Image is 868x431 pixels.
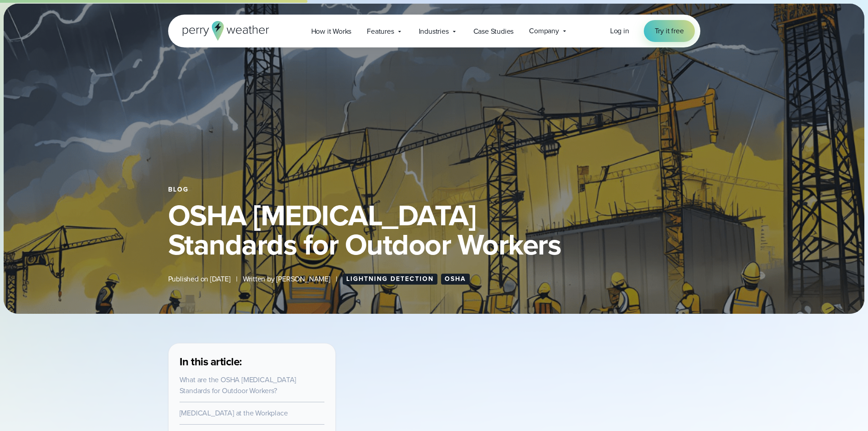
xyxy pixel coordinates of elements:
a: [MEDICAL_DATA] at the Workplace [180,408,288,418]
span: How it Works [311,26,352,37]
span: Industries [419,26,449,37]
a: What are the OSHA [MEDICAL_DATA] Standards for Outdoor Workers? [180,374,297,396]
h3: In this article: [180,354,324,369]
a: How it Works [303,22,360,41]
span: | [336,274,337,285]
a: Try it free [644,20,695,42]
h1: OSHA [MEDICAL_DATA] Standards for Outdoor Workers [168,201,700,259]
span: Published on [DATE] [168,274,231,285]
a: OSHA [441,274,470,285]
a: Log in [610,26,629,36]
span: Features [367,26,394,37]
span: Written by [PERSON_NAME] [243,274,330,285]
span: Case Studies [473,26,514,37]
a: Case Studies [466,22,522,41]
span: Try it free [655,26,684,36]
span: | [236,274,237,285]
a: Lightning Detection [343,274,437,285]
span: Company [529,26,559,36]
div: Blog [168,186,700,193]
